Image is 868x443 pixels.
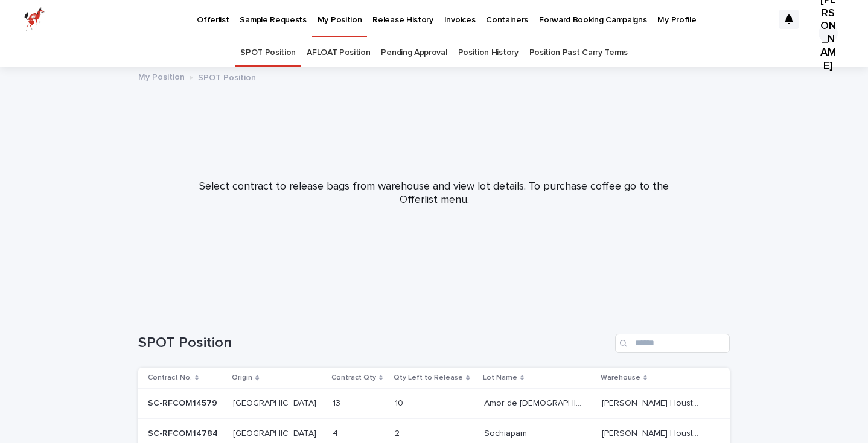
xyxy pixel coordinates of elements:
p: [PERSON_NAME] Houston [602,396,705,409]
h1: SPOT Position [138,334,610,352]
a: Position History [458,39,519,67]
p: [GEOGRAPHIC_DATA] [233,396,319,409]
p: Contract Qty [331,371,376,384]
p: 10 [395,396,406,409]
p: Sochiapam [484,426,529,439]
p: [GEOGRAPHIC_DATA] [233,426,319,439]
tr: SC-RFCOM14579SC-RFCOM14579 [GEOGRAPHIC_DATA][GEOGRAPHIC_DATA] 1313 1010 Amor de [DEMOGRAPHIC_DATA... [138,389,730,419]
p: [PERSON_NAME] Houston [602,426,705,439]
p: 2 [395,426,402,439]
p: SPOT Position [198,70,256,83]
p: Lot Name [483,371,517,384]
p: Contract No. [148,371,192,384]
p: Amor de [DEMOGRAPHIC_DATA] [484,396,587,409]
p: Origin [232,371,252,384]
p: SC-RFCOM14579 [148,396,220,409]
img: zttTXibQQrCfv9chImQE [24,7,45,31]
input: Search [615,334,730,353]
a: Pending Approval [381,39,447,67]
a: AFLOAT Position [307,39,370,67]
p: Select contract to release bags from warehouse and view lot details. To purchase coffee go to the... [193,180,675,206]
p: 4 [333,426,340,439]
p: 13 [333,396,343,409]
p: Qty Left to Release [394,371,463,384]
a: Position Past Carry Terms [529,39,628,67]
a: SPOT Position [240,39,296,67]
p: SC-RFCOM14784 [148,426,220,439]
div: [PERSON_NAME] [819,24,838,43]
a: My Position [138,69,185,83]
p: Warehouse [601,371,640,384]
